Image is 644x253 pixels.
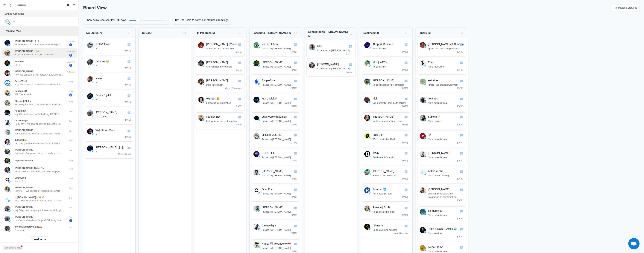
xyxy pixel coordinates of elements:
p: ECOOPEX [262,151,298,155]
p: [DATE] [291,87,297,90]
img: ECOOPEX [253,151,259,157]
p: [DATE] [236,105,241,108]
div: Go to chatTradytwitterTradySend more information[DATE] [362,149,411,165]
p: [PERSON_NAME] [PERSON_NAME] [262,60,298,64]
img: twitter [424,137,426,139]
div: Go to chatLinRoot (Jun) 🏰twitterLinRoot (Jun) 🏰Passed to [PERSON_NAME][DATE] [251,131,300,147]
p: Passed to [PERSON_NAME] [262,138,298,141]
p: [PERSON_NAME] [373,79,408,82]
p: [DATE] [457,123,463,126]
p: No to commission based deal [373,119,408,123]
img: twitter [258,65,260,67]
img: picture [8,133,10,135]
img: MOIC Digital [253,97,259,103]
p: [DATE] [291,123,297,126]
p: solitaires [428,79,464,82]
p: [DATE] [457,159,463,162]
div: Go to chat0xDigest😄twitter0xDigest😄Follow up for information[DATE] [196,94,245,111]
img: Leo [364,79,370,85]
p: Sable.hl⚡ [428,115,464,119]
p: about 12 hours ago [225,87,241,90]
p: [PERSON_NAME] - TheDeltron [317,62,353,66]
button: Search [293,30,299,36]
img: Floki [364,97,370,103]
img: picture [4,129,10,135]
button: Go to chat [459,61,464,65]
p: Mos | WEEX [373,60,408,64]
button: Go to chat [293,170,297,174]
img: Delphi Digital [87,93,93,99]
button: Go to chat [293,79,297,83]
div: Go to chatAnthias LabstwitterAnthias LabsNo to product testing[DATE] [417,167,466,183]
p: Virtuals Intern [262,42,298,46]
div: Go to chatSumithtwitter[PERSON_NAME]DYD cohort[DATE] [85,108,134,125]
p: Asking for more information [206,47,242,50]
button: Go to chat [349,63,353,67]
img: twitter [258,119,260,121]
p: Floki [373,97,408,101]
img: twitter [202,83,204,85]
p: [DATE] [457,141,463,144]
button: Add filters [71,29,75,33]
img: picture [8,54,10,56]
button: Go to chat [459,133,464,137]
button: Go to chat [293,133,297,137]
div: Go to chatWilliams Daniel ♟️♟️twitter[PERSON_NAME] ♟️♟️44 minutes ago [85,143,134,159]
img: Mos | WEEX [364,60,370,66]
img: twitter [258,47,260,48]
button: Search [459,30,465,36]
p: EpiK [428,60,464,64]
img: twitter [92,150,93,152]
p: [DATE] [291,105,297,108]
p: [DATE] [125,49,131,52]
p: [DATE] [402,69,408,71]
p: [DATE] [125,83,131,86]
button: Board View [65,2,71,8]
div: Go to chatDelphi DigitaltwitterDelphi Digital[DATE] [85,91,134,106]
button: Go to chat [404,151,408,156]
button: Search [182,30,188,36]
button: Go to chat [459,115,464,119]
button: Go to chat [238,43,242,47]
p: [DATE] [291,69,297,71]
p: Not a potential deal [428,101,464,105]
div: Go to chatTomas Valusiaktwitter[PERSON_NAME]No to commission based deal[DATE] [362,112,411,129]
p: [DATE] [402,123,408,126]
img: Emperor👑 [87,59,93,65]
div: Go to chatMos | WEEXtwitterMos | WEEXNo to affiliate[DATE] [362,58,411,75]
img: Bruno Bega [420,151,426,157]
p: RandomBD [206,115,242,119]
img: picture [4,50,10,56]
p: [DATE] [125,100,131,103]
img: picture [8,94,10,96]
div: Go to chatWall Street MoontwitterWall Street Moon[DATE] [85,126,134,142]
img: picture [4,119,10,125]
p: DYD cohort [95,115,131,118]
p: No to whitelisted NFT campaign [373,83,408,87]
p: Connected to [PERSON_NAME] [317,49,353,52]
img: Ziya Soltan [198,60,204,66]
p: [DATE] [402,141,408,144]
img: Coney P. [253,169,259,175]
img: twitter [313,67,315,68]
p: Wall Street Moon [95,128,131,132]
img: picture [8,162,10,164]
img: twitter [369,65,370,67]
p: [PERSON_NAME] [428,151,464,155]
button: Notifications [7,2,13,8]
p: AllSpark Research [373,42,408,46]
img: twitter [369,47,370,48]
button: Menu [1,2,7,8]
p: Shift DeFi [373,133,408,137]
p: [DATE] [402,50,408,53]
img: twitter [313,48,315,50]
div: Go to chatSable.hl⚡twitterSable.hl⚡No to services[DATE] [417,112,466,129]
img: Osten ($/acc) [198,42,204,48]
img: Shift DeFi [364,133,370,139]
img: twitter [92,98,93,99]
img: LinRoot (Jun) 🏰 [253,133,259,139]
img: Tom - TheDeltron [309,62,315,68]
p: pretty/please [95,42,131,46]
img: twitter [369,119,370,121]
button: Go to chat [459,170,464,174]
